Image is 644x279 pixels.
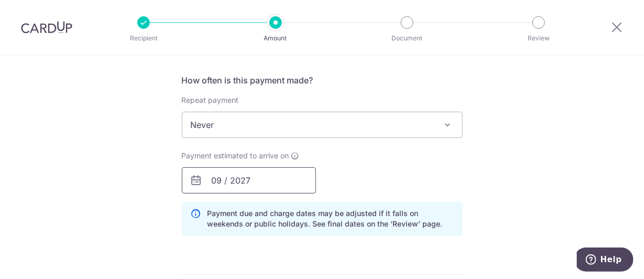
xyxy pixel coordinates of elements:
p: Payment due and charge dates may be adjusted if it falls on weekends or public holidays. See fina... [208,209,454,230]
span: Payment estimated to arrive on [182,151,289,161]
p: Amount [237,33,314,44]
label: Repeat payment [182,95,239,105]
p: Recipient [105,33,182,44]
img: CardUp [21,21,72,34]
input: DD / MM / YYYY [182,167,316,194]
h5: How often is this payment made? [182,74,463,87]
span: Never [182,112,462,137]
p: Document [368,33,446,44]
iframe: Opens a widget where you can find more information [577,248,634,274]
p: Review [500,33,577,44]
span: Never [182,112,463,138]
